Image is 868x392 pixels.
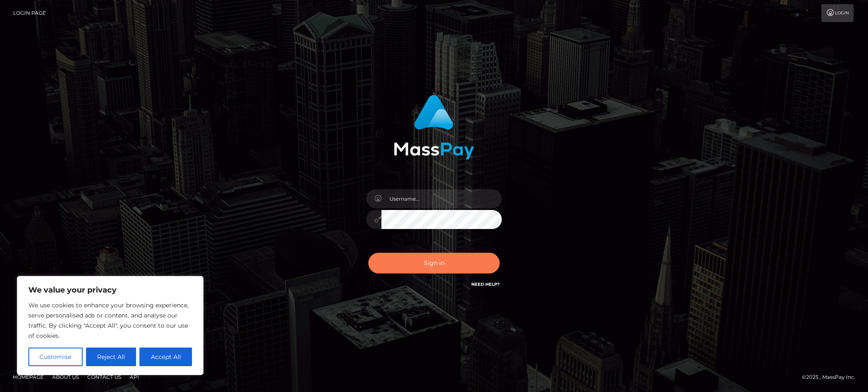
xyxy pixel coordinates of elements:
[13,4,46,22] a: Login Page
[381,189,502,208] input: Username...
[84,370,125,384] a: Contact Us
[802,373,862,382] div: © 2025 , MassPay Inc.
[49,370,82,384] a: About Us
[821,4,854,22] a: Login
[28,285,192,295] p: We value your privacy
[368,253,500,273] button: Sign in
[86,348,136,366] button: Reject All
[126,370,142,384] a: API
[17,276,203,375] div: We value your privacy
[139,348,192,366] button: Accept All
[28,300,192,341] p: We use cookies to enhance your browsing experience, serve personalised ads or content, and analys...
[394,95,474,160] img: MassPay Login
[9,370,47,384] a: Homepage
[28,348,83,366] button: Customise
[471,282,500,287] a: Need Help?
